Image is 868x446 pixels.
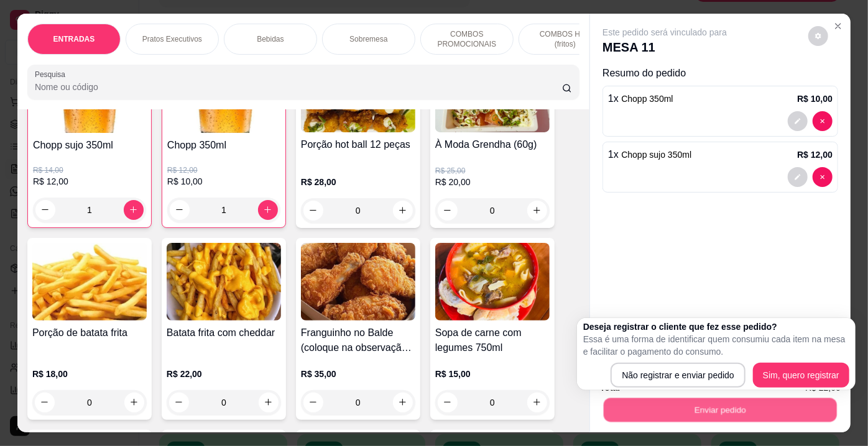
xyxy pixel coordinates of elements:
[301,176,415,188] p: R$ 28,00
[529,29,601,49] p: COMBOS HOT (fritos)
[438,201,458,221] button: decrease-product-quantity
[435,243,550,321] img: product-image
[621,94,673,104] span: Chopp 350ml
[167,175,280,188] p: R$ 10,00
[32,368,147,380] p: R$ 18,00
[621,150,691,160] span: Chopp sujo 350ml
[301,368,415,380] p: R$ 35,00
[527,201,547,221] button: increase-product-quantity
[167,325,281,340] h4: Batata frita com cheddar
[435,368,550,380] p: R$ 15,00
[349,34,387,44] p: Sobremesa
[604,398,837,422] button: Enviar pedido
[259,393,279,412] button: increase-product-quantity
[527,393,547,412] button: increase-product-quantity
[303,201,323,221] button: decrease-product-quantity
[431,29,503,49] p: COMBOS PROMOCIONAIS
[435,137,550,152] h4: À Moda Grendha (60g)
[813,167,833,187] button: decrease-product-quantity
[167,165,280,175] p: R$ 12,00
[603,39,727,56] p: MESA 11
[170,200,190,220] button: decrease-product-quantity
[797,93,833,105] p: R$ 10,00
[608,147,691,162] p: 1 x
[35,81,562,93] input: Pesquisa
[142,34,202,44] p: Pratos Executivos
[438,393,458,412] button: decrease-product-quantity
[435,166,550,176] p: R$ 25,00
[167,368,281,380] p: R$ 22,00
[813,111,833,131] button: decrease-product-quantity
[797,148,833,161] p: R$ 12,00
[393,201,413,221] button: increase-product-quantity
[808,26,828,46] button: decrease-product-quantity
[167,138,280,153] h4: Chopp 350ml
[753,363,849,388] button: Sim, quero registrar
[301,137,415,152] h4: Porção hot ball 12 peças
[33,175,146,188] p: R$ 12,00
[301,325,415,355] h4: Franguinho no Balde (coloque na observação molho barbecue ou molho rosé)
[788,167,808,187] button: decrease-product-quantity
[33,165,146,175] p: R$ 14,00
[788,111,808,131] button: decrease-product-quantity
[611,363,746,388] button: Não registrar e enviar pedido
[258,200,278,220] button: increase-product-quantity
[435,325,550,355] h4: Sopa de carne com legumes 750ml
[124,200,144,220] button: increase-product-quantity
[35,200,55,220] button: decrease-product-quantity
[608,91,673,106] p: 1 x
[32,325,147,340] h4: Porção de batata frita
[124,393,144,412] button: increase-product-quantity
[35,393,55,412] button: decrease-product-quantity
[301,243,415,321] img: product-image
[603,66,838,81] p: Resumo do pedido
[35,69,70,80] label: Pesquisa
[257,34,284,44] p: Bebidas
[167,243,281,321] img: product-image
[435,176,550,188] p: R$ 20,00
[169,393,189,412] button: decrease-product-quantity
[583,321,849,333] h2: Deseja registrar o cliente que fez esse pedido?
[828,16,848,36] button: Close
[583,333,849,358] p: Essa é uma forma de identificar quem consumiu cada item na mesa e facilitar o pagamento do consumo.
[53,34,95,44] p: ENTRADAS
[32,243,147,321] img: product-image
[33,138,146,153] h4: Chopp sujo 350ml
[603,26,727,39] p: Este pedido será vinculado para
